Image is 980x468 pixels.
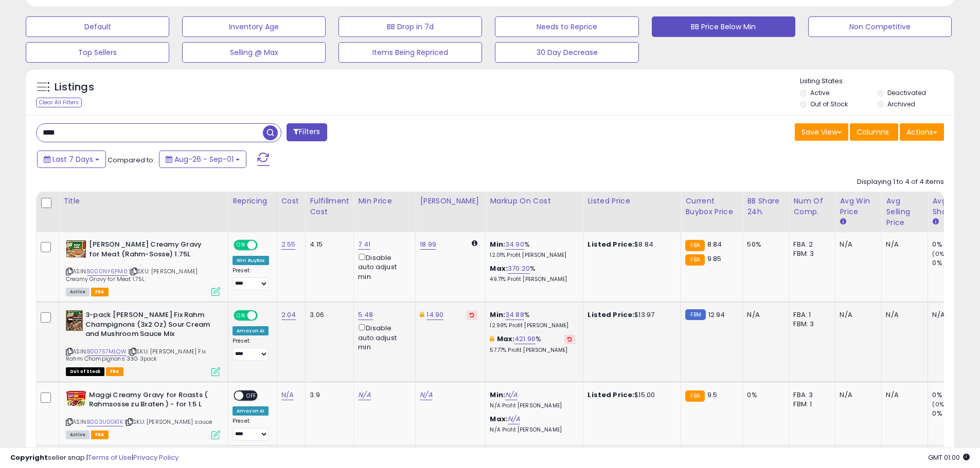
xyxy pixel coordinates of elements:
[310,310,346,320] div: 3.06
[420,239,436,250] a: 18.99
[26,16,169,37] button: Default
[685,309,705,320] small: FBM
[900,123,944,141] button: Actions
[233,338,269,361] div: Preset:
[587,196,676,207] div: Listed Price
[490,196,579,207] div: Markup on Cost
[932,409,974,418] div: 0%
[505,390,518,400] a: N/A
[233,267,269,290] div: Preset:
[747,196,785,217] div: BB Share 24h.
[87,267,128,276] a: B000NY6PM0
[133,453,179,462] a: Privacy Policy
[795,123,848,141] button: Save View
[840,240,874,249] div: N/A
[287,123,327,141] button: Filters
[808,16,952,37] button: Non Competitive
[840,196,877,217] div: Avg Win Price
[490,334,575,353] div: %
[587,390,634,400] b: Listed Price:
[587,390,673,400] div: $15.00
[486,192,583,232] th: The percentage added to the cost of goods (COGS) that forms the calculator for Min & Max prices.
[685,196,738,217] div: Current Buybox Price
[793,400,827,409] div: FBM: 1
[514,334,536,344] a: 421.96
[182,42,326,63] button: Selling @ Max
[490,239,505,249] b: Min:
[281,196,301,207] div: Cost
[87,347,127,356] a: B00757MLQW
[886,310,920,320] div: N/A
[652,16,795,37] button: BB Price Below Min
[91,430,109,439] span: FBA
[490,390,505,400] b: Min:
[490,264,575,283] div: %
[233,256,269,265] div: Win BuyBox
[124,418,212,426] span: | SKU: [PERSON_NAME] sauce
[793,320,827,329] div: FBM: 3
[810,88,829,97] label: Active
[886,390,920,400] div: N/A
[420,311,424,318] i: This overrides the store level Dynamic Max Price for this listing
[66,430,90,439] span: All listings currently available for purchase on Amazon
[420,390,432,400] a: N/A
[490,322,575,329] p: 12.99% Profit [PERSON_NAME]
[37,151,106,168] button: Last 7 Days
[182,16,326,37] button: Inventory Age
[89,240,214,261] b: [PERSON_NAME] Creamy Gravy for Meat (Rahm-Sosse) 1.75L
[235,241,247,250] span: ON
[66,310,83,331] img: 51agFkMWXjL._SL40_.jpg
[235,311,247,320] span: ON
[587,310,634,320] b: Listed Price:
[505,310,524,320] a: 34.88
[66,390,220,438] div: ASIN:
[508,264,530,274] a: 370.20
[358,196,411,207] div: Min Price
[310,390,346,400] div: 3.9
[800,77,954,86] p: Listing States:
[89,390,214,412] b: Maggi Creamy Gravy for Roasts ( Rahmsosse zu Braten ) - for 1.5 L
[932,310,966,320] div: N/A
[88,453,132,462] a: Terms of Use
[490,426,575,434] p: N/A Profit [PERSON_NAME]
[55,80,94,95] h5: Listings
[91,288,109,296] span: FBA
[840,310,874,320] div: N/A
[887,100,915,108] label: Archived
[840,217,846,227] small: Avg Win Price.
[932,217,938,227] small: Avg BB Share.
[52,154,93,164] span: Last 7 Days
[66,267,198,283] span: | SKU: [PERSON_NAME] Creamy Gravy for Meat 1.75L
[490,310,575,329] div: %
[886,196,923,228] div: Avg Selling Price
[233,418,269,441] div: Preset:
[490,240,575,259] div: %
[508,414,520,424] a: N/A
[66,240,220,295] div: ASIN:
[490,347,575,354] p: 57.77% Profit [PERSON_NAME]
[747,310,781,320] div: N/A
[66,390,86,406] img: 51i88XAwv2L._SL40_.jpg
[108,155,155,165] span: Compared to:
[233,196,273,207] div: Repricing
[932,390,974,400] div: 0%
[470,312,474,317] i: Revert to store-level Dynamic Max Price
[233,326,269,335] div: Amazon AI
[66,347,206,363] span: | SKU: [PERSON_NAME] Fix Rahm Champignons 33G 3pack
[747,240,781,249] div: 50%
[426,310,443,320] a: 14.90
[497,334,515,344] b: Max:
[85,310,210,342] b: 3-pack [PERSON_NAME] Fix Rahm Champignons (3x2 Oz) Sour Cream and Mushroom Sauce Mix
[490,252,575,259] p: 12.01% Profit [PERSON_NAME]
[708,310,725,320] span: 12.94
[358,322,407,352] div: Disable auto adjust min
[490,276,575,283] p: 49.71% Profit [PERSON_NAME]
[174,154,234,164] span: Aug-26 - Sep-01
[495,16,638,37] button: Needs to Reprice
[358,239,370,250] a: 7.41
[256,241,273,250] span: OFF
[66,240,86,258] img: 51Zx1jsCmGL._SL40_.jpg
[358,310,373,320] a: 5.48
[10,453,179,463] div: seller snap | |
[793,310,827,320] div: FBA: 1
